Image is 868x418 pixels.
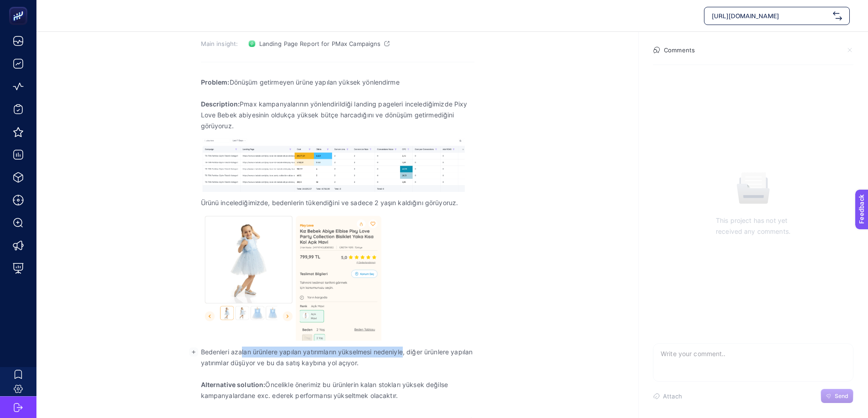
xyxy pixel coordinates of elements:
[201,71,474,418] div: Rich Text Editor. Editing area: main
[201,214,384,341] img: 1755613028594-image.png
[259,40,381,47] span: Landing Page Report for PMax Campaigns
[245,36,394,51] a: Landing Page Report for PMax Campaigns
[833,11,842,20] img: svg%3e
[201,379,474,401] p: Öncelikle önerimiz bu ürünlerin kalan stokları yüksek değilse kampanyalardane exc. ederek perform...
[201,197,474,208] p: Ürünü incelediğimizde, bedenlerin tükendiğini ve sadece 2 yaşın kaldığını görüyoruz.
[201,347,474,368] p: Bedenleri azalan ürünlere yapılan yatırımların yükselmesi nedeniyle, diğer ürünlere yapılan yatır...
[5,3,35,10] span: Feedback
[201,40,239,47] h3: Main insight:
[835,393,848,400] span: Send
[821,389,853,403] button: Send
[716,215,791,237] p: This project has not yet received any comments.
[201,100,240,108] strong: Description:
[201,78,230,86] strong: Problem:
[201,137,465,192] img: 1755612900603-Ekran%20Resmi%202025-08-19%2016.57.51.png
[712,11,829,20] span: [URL][DOMAIN_NAME]
[201,77,474,88] p: Dönüşüm getirmeyen ürüne yapılan yüksek yönlendirme
[663,393,682,400] span: Attach
[201,99,474,131] p: Pmax kampanyalarının yönlendirildiği landing pageleri incelediğimizde Pixy Love Bebek abiyesinin ...
[201,381,266,388] strong: Alternative solution:
[664,46,695,54] h4: Comments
